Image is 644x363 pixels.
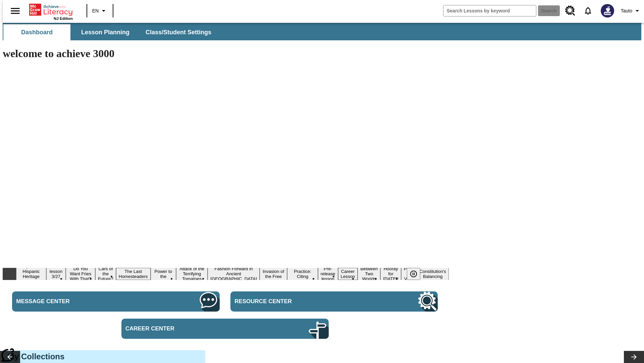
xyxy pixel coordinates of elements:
button: Slide 1 ¡Viva Hispanic Heritage Month! [16,263,46,285]
button: Open side menu [5,1,25,21]
span: Resource Center [234,298,361,305]
h1: welcome to achieve 3000 [3,47,449,60]
button: Slide 6 Solar Power to the People [151,263,176,285]
div: Pause [407,268,427,280]
span: Message Center [16,298,142,305]
span: EN [92,7,99,14]
button: Lesson carousel, Next [624,351,644,363]
button: Slide 7 Attack of the Terrifying Tomatoes [176,265,208,282]
button: Class/Student Settings [140,24,217,40]
div: SubNavbar [3,23,641,40]
div: Home [29,2,73,21]
a: Resource Center, Will open in new tab [561,2,579,20]
button: Slide 14 Hooray for Constitution Day! [380,265,401,282]
button: Slide 11 Pre-release lesson [318,265,338,282]
button: Slide 9 The Invasion of the Free CD [260,263,287,285]
button: Dashboard [3,24,70,40]
input: search field [443,5,536,16]
button: Slide 8 Fashion Forward in Ancient Rome [208,265,260,282]
div: SubNavbar [3,24,217,40]
a: Message Center [12,291,219,312]
button: Pause [407,268,420,280]
a: Notifications [579,2,597,19]
button: Slide 13 Between Two Worlds [358,265,380,282]
button: Slide 10 Mixed Practice: Citing Evidence [287,263,318,285]
button: Slide 12 Career Lesson [338,268,358,280]
button: Lesson Planning [72,24,139,40]
a: Resource Center, Will open in new tab [230,291,438,312]
h3: My Collections [8,352,200,361]
button: Slide 15 Point of View [401,265,417,282]
button: Select a new avatar [597,2,618,19]
span: Tauto [621,7,632,14]
a: Career Center [121,319,329,339]
button: Slide 3 Do You Want Fries With That? [66,265,95,282]
button: Slide 5 The Last Homesteaders [116,268,151,280]
button: Profile/Settings [618,5,644,17]
button: Language: EN, Select a language [89,5,111,17]
a: Home [29,3,73,16]
button: Slide 16 The Constitution's Balancing Act [417,263,449,285]
span: Career Center [125,325,252,332]
button: Slide 4 Cars of the Future? [95,265,116,282]
button: Slide 2 Test lesson 3/27 en [46,263,66,285]
img: Avatar [601,4,614,17]
span: NJ Edition [54,16,73,21]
